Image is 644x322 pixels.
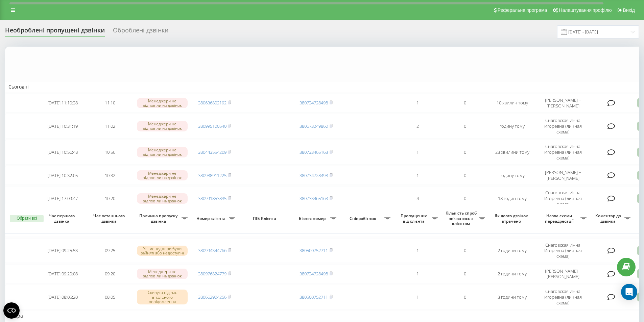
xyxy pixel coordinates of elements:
td: 10:20 [86,186,134,211]
td: [DATE] 11:10:38 [39,94,86,113]
td: 10:56 [86,140,134,165]
div: Менеджери не відповіли на дзвінок [137,98,188,108]
td: 23 хвилини тому [488,140,536,165]
td: 1 [394,94,441,113]
a: 380500752711 [300,247,328,253]
span: Кількість спроб зв'язатись з клієнтом [445,210,479,226]
td: [DATE] 09:25:53 [39,238,86,263]
td: [DATE] 09:20:08 [39,264,86,283]
a: 380500752711 [300,294,328,300]
a: 380734728498 [300,100,328,106]
td: [PERSON_NAME] + [PERSON_NAME] [536,94,590,113]
td: годину тому [488,166,536,185]
td: 0 [441,140,488,165]
td: Снаговская Инна Игоревна (личная схема) [536,140,590,165]
a: 380988911225 [198,172,226,178]
td: Снаговская Инна Игоревна (личная схема) [536,114,590,139]
td: годину тому [488,114,536,139]
td: 11:10 [86,94,134,113]
span: Вихід [623,7,635,13]
td: 09:25 [86,238,134,263]
a: 380733465163 [300,195,328,201]
td: 0 [441,94,488,113]
td: [PERSON_NAME] + [PERSON_NAME] [536,264,590,283]
td: 10 хвилин тому [488,94,536,113]
div: Оброблені дзвінки [113,27,168,37]
td: 1 [394,140,441,165]
div: Скинуто під час вітального повідомлення [137,290,188,304]
td: 0 [441,166,488,185]
td: 0 [441,186,488,211]
div: Open Intercom Messenger [621,284,637,300]
td: 2 години тому [488,264,536,283]
td: 4 [394,186,441,211]
td: 1 [394,264,441,283]
td: [DATE] 10:31:19 [39,114,86,139]
button: Open CMP widget [3,302,20,319]
td: 3 години тому [488,285,536,309]
span: Реферальна програма [498,7,547,13]
td: [DATE] 17:09:47 [39,186,86,211]
td: 09:20 [86,264,134,283]
td: [PERSON_NAME] + [PERSON_NAME] [536,166,590,185]
span: Час останнього дзвінка [92,213,128,224]
div: Менеджери не відповіли на дзвінок [137,147,188,157]
div: Усі менеджери були зайняті або недоступні [137,246,188,256]
a: 380991853835 [198,195,226,201]
span: Налаштування профілю [559,7,612,13]
div: Менеджери не відповіли на дзвінок [137,269,188,279]
td: 0 [441,264,488,283]
a: 380994344766 [198,247,226,253]
span: Час першого дзвінка [44,213,81,224]
a: 380976824779 [198,271,226,277]
a: 380734728498 [300,172,328,178]
span: Співробітник [343,216,384,221]
td: Снаговская Инна Игоревна (личная схема) [536,285,590,309]
td: 11:02 [86,114,134,139]
button: Обрати всі [10,215,44,222]
a: 380995100540 [198,123,226,129]
a: 380673249860 [300,123,328,129]
td: 1 [394,238,441,263]
a: 380734728498 [300,271,328,277]
div: Менеджери не відповіли на дзвінок [137,170,188,180]
td: [DATE] 10:32:05 [39,166,86,185]
a: 380662904256 [198,294,226,300]
a: 380443554209 [198,149,226,155]
td: 1 [394,166,441,185]
a: 380636802192 [198,100,226,106]
div: Менеджери не відповіли на дзвінок [137,121,188,131]
td: 0 [441,285,488,309]
td: 1 [394,285,441,309]
a: 380733465163 [300,149,328,155]
td: 08:05 [86,285,134,309]
td: 0 [441,114,488,139]
span: Бізнес номер [296,216,330,221]
span: ПІБ Клієнта [244,216,287,221]
span: Як довго дзвінок втрачено [494,213,530,224]
div: Менеджери не відповіли на дзвінок [137,193,188,203]
span: Номер клієнта [194,216,229,221]
td: 0 [441,238,488,263]
td: 10:32 [86,166,134,185]
td: 2 години тому [488,238,536,263]
span: Коментар до дзвінка [593,213,624,224]
span: Причина пропуску дзвінка [137,213,182,224]
td: [DATE] 10:56:48 [39,140,86,165]
td: Снаговская Инна Игоревна (личная схема) [536,238,590,263]
td: Снаговская Инна Игоревна (личная схема) [536,186,590,211]
div: Необроблені пропущені дзвінки [5,27,105,37]
td: 18 годин тому [488,186,536,211]
td: 2 [394,114,441,139]
span: Назва схеми переадресації [539,213,580,224]
span: Пропущених від клієнта [397,213,432,224]
td: [DATE] 08:05:20 [39,285,86,309]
